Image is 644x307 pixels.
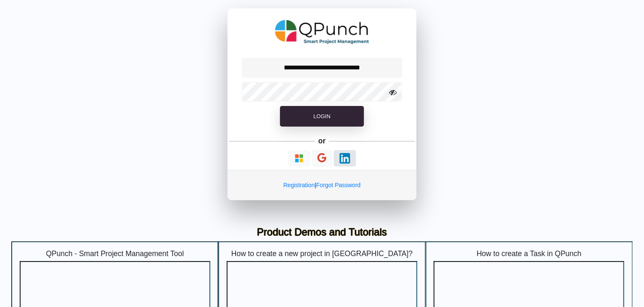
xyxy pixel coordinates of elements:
[312,150,332,167] button: Continue With Google
[20,249,210,258] h5: QPunch - Smart Project Management Tool
[340,153,350,164] img: Loading...
[228,170,416,200] div: |
[334,150,356,167] button: Continue With LinkedIn
[227,249,417,258] h5: How to create a new project in [GEOGRAPHIC_DATA]?
[434,249,624,258] h5: How to create a Task in QPunch
[288,150,310,167] button: Continue With Microsoft Azure
[280,106,364,127] button: Login
[18,226,626,238] h3: Product Demos and Tutorials
[294,153,304,164] img: Loading...
[316,182,361,188] a: Forgot Password
[314,113,330,119] span: Login
[275,17,369,47] img: QPunch
[317,135,327,147] h5: or
[283,182,315,188] a: Registration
